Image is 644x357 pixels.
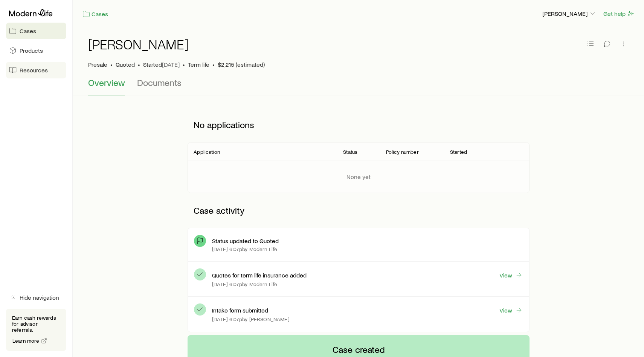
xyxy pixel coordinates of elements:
[88,77,629,95] div: Case details tabs
[6,289,66,306] button: Hide navigation
[110,61,113,68] span: •
[450,149,467,155] p: Started
[143,61,180,68] p: Started
[20,27,36,35] span: Cases
[88,37,189,52] h1: [PERSON_NAME]
[183,61,185,68] span: •
[20,66,48,74] span: Resources
[194,149,220,155] p: Application
[499,271,523,279] a: View
[386,149,419,155] p: Policy number
[88,77,125,88] span: Overview
[542,10,597,17] p: [PERSON_NAME]
[138,61,140,68] span: •
[82,10,108,18] a: Cases
[333,344,385,355] p: Case created
[188,61,209,68] span: Term life
[12,315,60,333] p: Earn cash rewards for advisor referrals.
[212,246,277,252] p: [DATE] 6:07p by Modern Life
[212,271,307,279] p: Quotes for term life insurance added
[343,149,357,155] p: Status
[218,61,265,68] span: $2,215 (estimated)
[6,42,66,59] a: Products
[20,47,43,54] span: Products
[499,306,523,314] a: View
[542,9,597,18] button: [PERSON_NAME]
[212,237,279,245] p: Status updated to Quoted
[20,294,59,301] span: Hide navigation
[346,173,371,181] p: None yet
[12,338,40,343] span: Learn more
[212,306,268,314] p: Intake form submitted
[603,9,635,18] button: Get help
[212,61,215,68] span: •
[6,62,66,78] a: Resources
[88,61,107,68] p: Presale
[116,61,135,68] span: Quoted
[6,309,66,351] div: Earn cash rewards for advisor referrals.Learn more
[212,281,277,287] p: [DATE] 6:07p by Modern Life
[188,113,530,136] p: No applications
[212,316,289,322] p: [DATE] 6:07p by [PERSON_NAME]
[188,199,530,222] p: Case activity
[137,77,182,88] span: Documents
[162,61,180,68] span: [DATE]
[6,23,66,39] a: Cases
